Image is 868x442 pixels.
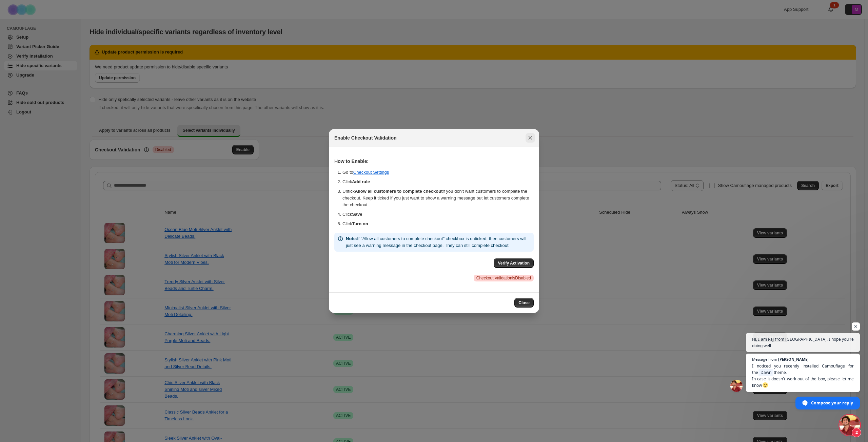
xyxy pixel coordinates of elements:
[498,260,530,266] span: Verify Activation
[334,134,397,141] h2: Enable Checkout Validation
[526,133,535,143] button: Close
[518,300,530,306] span: Close
[342,169,534,176] li: Go to
[811,397,853,409] span: Compose your reply
[355,189,442,194] b: Allow all customers to complete checkout
[342,220,534,227] li: Click
[353,170,389,175] a: Checkout Settings
[342,188,534,208] li: Untick if you don't want customers to complete the checkout. Keep it ticked if you just want to s...
[752,363,854,388] span: I noticed you recently installed Camouflage for the theme. In case it doesn't work out of the box...
[342,211,534,218] li: Click
[334,158,534,165] h3: How to Enable:
[840,415,860,435] div: Open chat
[346,236,357,241] strong: Note:
[342,178,534,185] li: Click
[476,275,531,281] span: Checkout Validation is Disabled
[778,357,809,361] span: [PERSON_NAME]
[752,357,777,361] span: Message from
[352,221,368,226] b: Turn on
[514,298,534,308] button: Close
[352,179,370,184] b: Add rule
[352,212,362,217] b: Save
[852,428,861,437] span: 2
[346,235,531,249] p: If "Allow all customers to complete checkout" checkbox is unticked, then customers will just see ...
[494,258,534,268] button: Verify Activation
[752,336,854,349] span: Hi, I am Raj from [GEOGRAPHIC_DATA]. I hope you're doing well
